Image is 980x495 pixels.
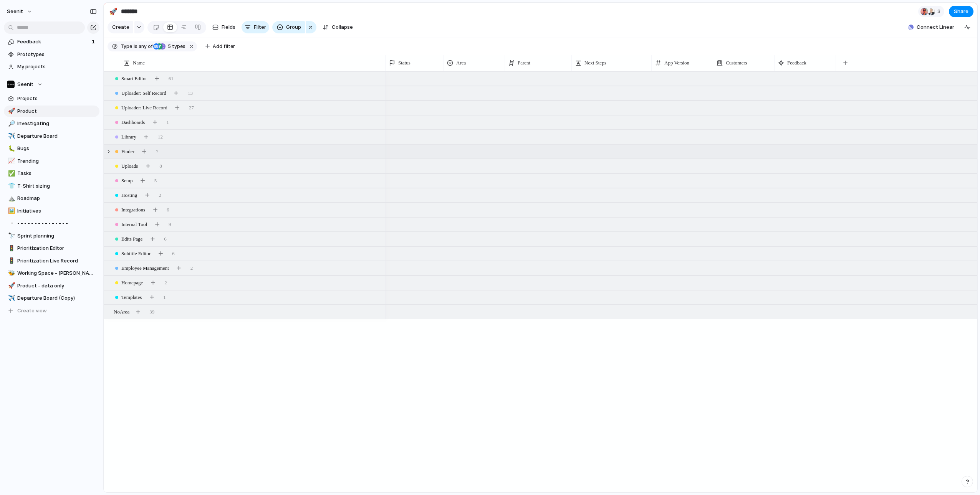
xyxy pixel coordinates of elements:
span: No Area [114,308,129,316]
span: - - - - - - - - - - - - - - - [17,219,97,227]
div: ⛰️ [8,194,13,203]
a: 📈Trending [4,155,99,167]
span: Product [17,107,97,115]
div: ▫️ [8,219,13,228]
span: Customers [726,59,747,67]
button: 📈 [7,157,15,165]
span: Seenit [17,81,33,88]
a: My projects [4,61,99,73]
span: 13 [188,89,193,97]
span: 1 [92,38,96,46]
button: isany of [132,42,154,51]
span: 8 [159,162,162,170]
span: 39 [149,308,154,316]
span: Investigating [17,120,97,127]
a: 🚦Prioritization Live Record [4,255,99,267]
span: Departure Board [17,132,97,140]
button: 🔭 [7,232,15,240]
span: 1 [163,294,166,301]
button: 🚦 [7,257,15,265]
button: ✅ [7,170,15,177]
span: 7 [156,148,159,155]
button: Share [949,6,973,17]
span: Filter [254,23,266,31]
a: Prototypes [4,49,99,60]
button: 🐝 [7,269,15,277]
span: Prioritization Live Record [17,257,97,265]
span: Projects [17,95,97,102]
span: Status [398,59,411,67]
a: ▫️- - - - - - - - - - - - - - - [4,218,99,229]
div: ✈️ [8,294,13,303]
span: Group [286,23,301,31]
a: ✈️Departure Board (Copy) [4,292,99,304]
button: 🖼️ [7,207,15,215]
a: 🔭Sprint planning [4,230,99,242]
span: Hosting [121,191,137,199]
div: 🚦 [8,244,13,253]
span: Bugs [17,145,97,152]
span: Employee Management [121,264,169,272]
span: Smart Editor [121,75,147,82]
span: Connect Linear [917,23,954,31]
a: ✈️Departure Board [4,130,99,142]
span: Create view [17,307,47,315]
span: 6 [172,250,175,257]
span: Sprint planning [17,232,97,240]
span: Uploader: Self Record [121,89,166,97]
span: Integrations [121,206,145,214]
span: Parent [518,59,530,67]
button: Create [108,21,133,33]
span: Roadmap [17,195,97,202]
span: types [166,43,185,50]
button: ⛰️ [7,195,15,202]
button: ✈️ [7,132,15,140]
a: 🔎Investigating [4,118,99,129]
span: Feedback [17,38,89,46]
span: Area [456,59,466,67]
span: 61 [169,75,174,82]
span: Setup [121,177,133,185]
div: 🚦 [8,256,13,265]
div: ⛰️Roadmap [4,193,99,204]
div: 🔎 [8,119,13,128]
a: 🚀Product [4,106,99,117]
div: 🚀 [8,281,13,290]
span: is [134,43,137,50]
a: ✅Tasks [4,168,99,179]
button: 🚀 [7,107,15,115]
button: Connect Linear [905,21,957,33]
a: 🖼️Initiatives [4,205,99,217]
div: 🚦Prioritization Editor [4,243,99,254]
span: 5 [154,177,157,185]
span: 27 [189,104,194,112]
span: Add filter [213,43,235,50]
span: Uploads [121,162,138,170]
button: Create view [4,305,99,317]
span: Initiatives [17,207,97,215]
a: Feedback1 [4,36,99,48]
button: 🚀 [107,5,119,18]
span: Create [112,23,129,31]
span: Name [133,59,145,67]
button: 🐛 [7,145,15,152]
a: 🐝Working Space - [PERSON_NAME] [4,267,99,279]
span: 9 [169,221,171,228]
a: Projects [4,93,99,104]
div: 👕 [8,181,13,190]
span: Feedback [787,59,806,67]
span: T-Shirt sizing [17,182,97,190]
span: App Version [664,59,689,67]
button: ✈️ [7,294,15,302]
span: 1 [166,119,169,126]
span: Templates [121,294,142,301]
a: 👕T-Shirt sizing [4,180,99,192]
span: Fields [222,23,235,31]
span: any of [137,43,152,50]
span: Tasks [17,170,97,177]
